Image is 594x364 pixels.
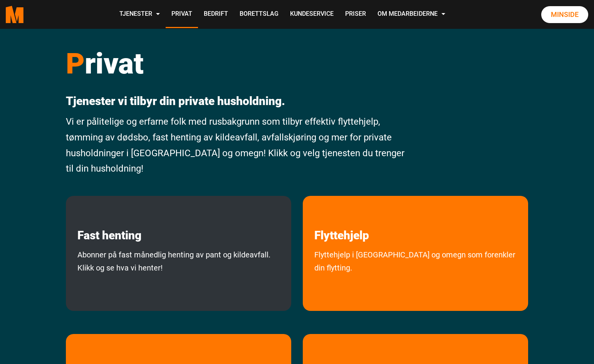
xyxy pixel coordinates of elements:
a: Om Medarbeiderne [372,1,451,28]
a: Tjenester [114,1,166,28]
a: Priser [339,1,372,28]
a: Privat [166,1,198,28]
span: P [66,47,85,80]
p: Tjenester vi tilbyr din private husholdning. [66,94,410,108]
a: Flyttehjelp i [GEOGRAPHIC_DATA] og omegn som forenkler din flytting. [303,248,528,307]
a: les mer om Flyttehjelp [303,196,381,242]
a: les mer om Fast henting [66,196,153,242]
a: Borettslag [234,1,284,28]
a: Minside [541,6,588,23]
a: Kundeservice [284,1,339,28]
a: Abonner på fast månedlig avhenting av pant og kildeavfall. Klikk og se hva vi henter! [66,248,291,307]
a: Bedrift [198,1,234,28]
p: Vi er pålitelige og erfarne folk med rusbakgrunn som tilbyr effektiv flyttehjelp, tømming av døds... [66,114,410,177]
h1: rivat [66,46,410,81]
